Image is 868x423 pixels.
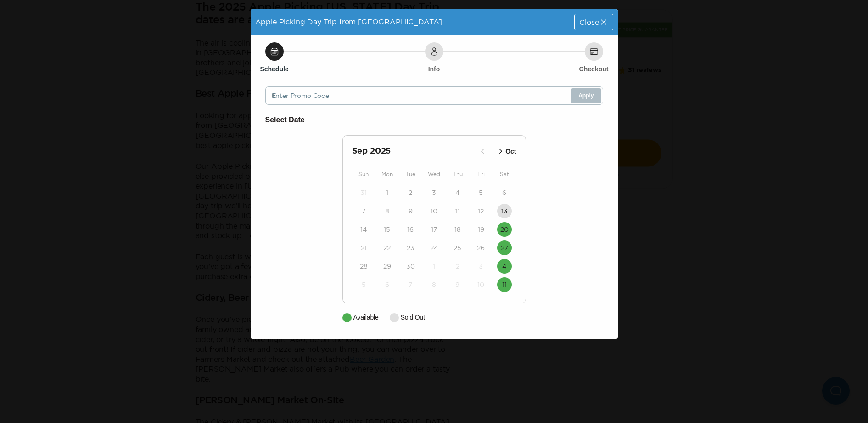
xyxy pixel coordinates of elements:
[409,188,412,197] time: 2
[497,204,512,218] button: 13
[380,185,394,200] button: 1
[403,277,418,292] button: 7
[454,225,461,234] time: 18
[255,17,442,26] span: Apple Picking Day Trip from [GEOGRAPHIC_DATA]
[403,240,418,255] button: 23
[430,243,438,252] time: 24
[501,243,508,252] time: 27
[360,262,368,271] time: 28
[497,222,512,237] button: 20
[502,280,507,289] time: 11
[356,204,371,218] button: 7
[409,280,412,289] time: 7
[380,259,394,274] button: 29
[356,259,371,274] button: 28
[401,313,425,322] p: Sold Out
[433,262,435,271] time: 1
[428,64,440,74] h6: Info
[479,188,483,197] time: 5
[362,280,366,289] time: 5
[385,280,389,289] time: 6
[426,259,441,274] button: 1
[474,259,488,274] button: 3
[360,225,367,234] time: 14
[474,240,488,255] button: 26
[426,185,441,200] button: 3
[478,225,484,234] time: 19
[502,262,506,271] time: 4
[380,240,394,255] button: 22
[450,185,465,200] button: 4
[579,18,599,26] span: Close
[403,222,418,237] button: 16
[403,259,418,274] button: 30
[493,144,519,159] button: Oct
[455,206,460,216] time: 11
[407,225,414,234] time: 16
[399,169,422,180] div: Tue
[474,204,488,218] button: 12
[380,277,394,292] button: 6
[385,206,389,216] time: 8
[426,240,441,255] button: 24
[450,240,465,255] button: 25
[505,147,516,156] p: Oct
[422,169,446,180] div: Wed
[406,262,415,271] time: 30
[456,262,459,271] time: 2
[383,262,391,271] time: 29
[426,277,441,292] button: 8
[431,225,437,234] time: 17
[478,206,484,216] time: 12
[431,206,437,216] time: 10
[360,188,367,197] time: 31
[479,262,483,271] time: 3
[352,169,375,180] div: Sun
[450,277,465,292] button: 9
[450,222,465,237] button: 18
[380,204,394,218] button: 8
[501,206,508,216] time: 13
[474,222,488,237] button: 19
[493,169,516,180] div: Sat
[403,185,418,200] button: 2
[384,225,390,234] time: 15
[260,64,288,74] h6: Schedule
[380,222,394,237] button: 15
[352,145,476,158] h2: Sep 2025
[454,243,461,252] time: 25
[446,169,469,180] div: Thu
[432,188,436,197] time: 3
[477,280,484,289] time: 10
[579,64,609,74] h6: Checkout
[497,259,512,274] button: 4
[432,280,436,289] time: 8
[356,222,371,237] button: 14
[375,169,399,180] div: Mon
[426,222,441,237] button: 17
[409,206,413,216] time: 9
[386,188,388,197] time: 1
[455,280,459,289] time: 9
[497,185,512,200] button: 6
[361,243,367,252] time: 21
[450,259,465,274] button: 2
[455,188,459,197] time: 4
[474,277,488,292] button: 10
[403,204,418,218] button: 9
[383,243,391,252] time: 22
[474,185,488,200] button: 5
[362,206,365,216] time: 7
[353,313,379,322] p: Available
[502,188,506,197] time: 6
[497,277,512,292] button: 11
[500,225,509,234] time: 20
[477,243,485,252] time: 26
[497,240,512,255] button: 27
[450,204,465,218] button: 11
[356,240,371,255] button: 21
[265,114,603,126] h6: Select Date
[356,185,371,200] button: 31
[356,277,371,292] button: 5
[407,243,414,252] time: 23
